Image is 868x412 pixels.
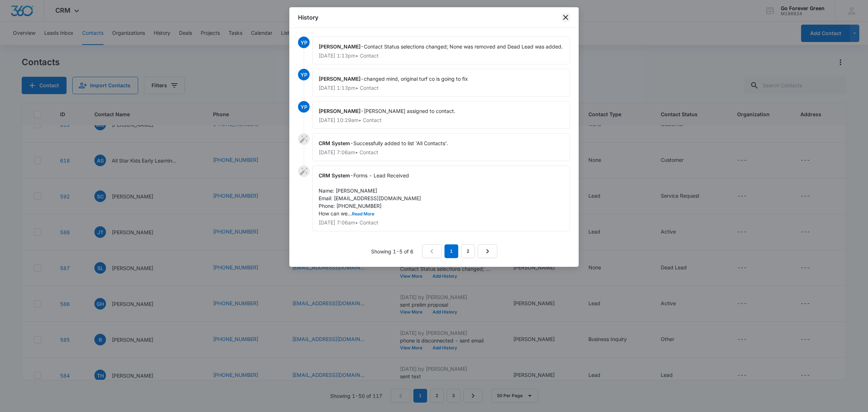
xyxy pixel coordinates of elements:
[319,172,350,178] span: CRM System
[444,244,458,258] em: 1
[353,140,448,146] span: Successfully added to list 'All Contacts'.
[319,43,361,50] span: [PERSON_NAME]
[364,43,563,50] span: Contact Status selections changed; None was removed and Dead Lead was added.
[312,133,570,161] div: -
[478,244,497,258] a: Next Page
[319,220,564,225] p: [DATE] 7:06am • Contact
[364,108,455,114] span: [PERSON_NAME] assigned to contact.
[352,212,374,216] button: Read More
[319,150,564,155] p: [DATE] 7:06am • Contact
[298,101,310,113] span: YP
[319,118,564,123] p: [DATE] 10:29am • Contact
[561,13,570,22] button: close
[364,76,468,82] span: changed mind, original turf co is going to fix
[319,53,564,58] p: [DATE] 1:13pm • Contact
[312,37,570,64] div: -
[371,248,413,255] p: Showing 1-5 of 6
[298,69,310,80] span: YP
[298,37,310,48] span: YP
[319,140,350,146] span: CRM System
[312,165,570,231] div: -
[422,244,497,258] nav: Pagination
[298,13,318,22] h1: History
[312,69,570,97] div: -
[461,244,475,258] a: Page 2
[319,108,361,114] span: [PERSON_NAME]
[319,85,564,91] p: [DATE] 1:13pm • Contact
[319,172,421,216] span: Forms - Lead Received Name: [PERSON_NAME] Email: [EMAIL_ADDRESS][DOMAIN_NAME] Phone: [PHONE_NUMBE...
[319,76,361,82] span: [PERSON_NAME]
[312,101,570,129] div: -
